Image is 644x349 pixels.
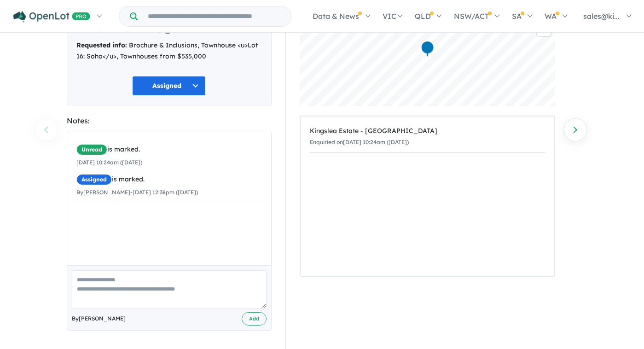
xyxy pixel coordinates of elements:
[310,121,545,153] a: Kingslea Estate - [GEOGRAPHIC_DATA]Enquiried on[DATE] 10:24am ([DATE])
[583,12,620,21] span: sales@ki...
[310,139,409,145] small: Enquiried on [DATE] 10:24am ([DATE])
[420,41,434,58] div: Map marker
[76,144,107,155] span: Unread
[76,41,127,49] strong: Requested info:
[67,115,272,127] div: Notes:
[72,314,126,323] span: By [PERSON_NAME]
[76,144,262,155] div: is marked.
[76,159,142,166] small: [DATE] 10:24am ([DATE])
[76,174,262,185] div: is marked.
[310,126,545,137] div: Kingslea Estate - [GEOGRAPHIC_DATA]
[76,189,198,196] small: By [PERSON_NAME] - [DATE] 12:38pm ([DATE])
[242,312,267,326] button: Add
[132,76,206,96] button: Assigned
[76,40,262,62] div: Brochure & Inclusions, Townhouse <u>Lot 16: Soho</u>, Townhouses from $535,000
[76,174,112,185] span: Assigned
[13,11,90,23] img: Openlot PRO Logo White
[139,6,289,26] input: Try estate name, suburb, builder or developer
